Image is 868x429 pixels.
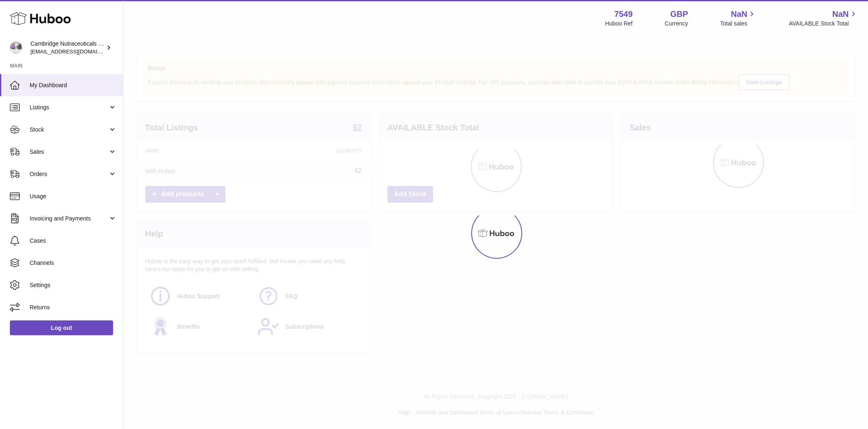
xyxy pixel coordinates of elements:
a: NaN Total sales [720,9,757,28]
span: Sales [30,148,108,156]
span: Channels [30,259,117,267]
img: qvc@camnutra.com [10,42,22,54]
span: Settings [30,281,117,289]
span: Stock [30,126,108,134]
span: Cases [30,237,117,245]
span: Returns [30,304,117,311]
strong: GBP [670,9,688,20]
span: Listings [30,104,108,111]
span: NaN [832,9,849,20]
span: NaN [731,9,747,20]
a: NaN AVAILABLE Stock Total [789,9,858,28]
div: Cambridge Nutraceuticals Ltd [30,40,104,56]
span: AVAILABLE Stock Total [789,20,858,28]
span: Invoicing and Payments [30,215,108,223]
span: Total sales [720,20,757,28]
div: Currency [665,20,688,28]
a: Log out [10,320,113,335]
span: [EMAIL_ADDRESS][DOMAIN_NAME] [30,48,121,55]
span: Usage [30,192,117,200]
span: Orders [30,170,108,178]
strong: 7549 [614,9,633,20]
span: My Dashboard [30,81,117,89]
div: Huboo Ref [605,20,633,28]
